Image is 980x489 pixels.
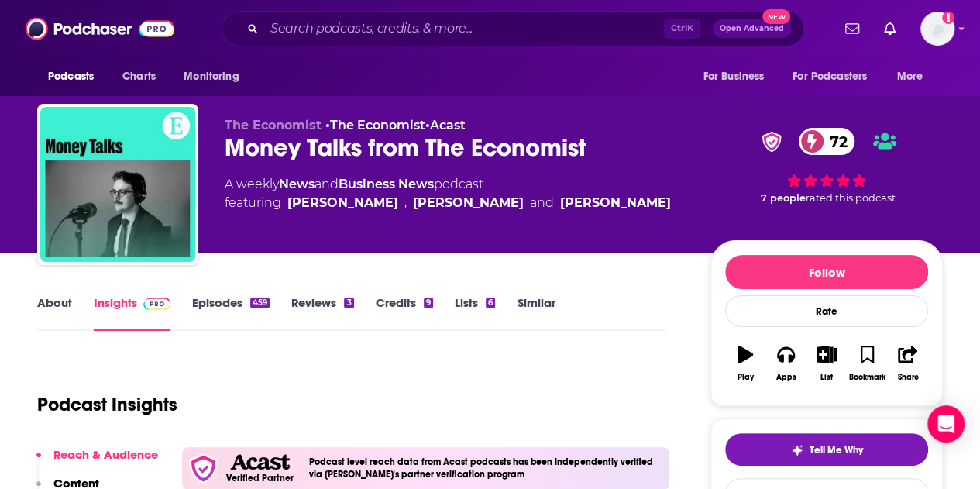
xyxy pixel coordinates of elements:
[279,177,315,191] a: News
[725,255,928,289] button: Follow
[703,66,764,88] span: For Business
[886,62,943,91] button: open menu
[664,19,700,39] span: Ctrl K
[793,66,867,88] span: For Podcasters
[226,474,294,483] h5: Verified Partner
[225,118,322,133] span: The Economist
[173,62,259,91] button: open menu
[192,295,270,331] a: Episodes459
[112,62,165,91] a: Charts
[765,336,806,391] button: Apps
[757,132,786,152] img: verified Badge
[725,336,765,391] button: Play
[37,62,114,91] button: open menu
[920,12,954,46] span: Logged in as headlandconsultancy
[264,16,664,41] input: Search podcasts, credits, & more...
[517,295,555,331] a: Similar
[761,192,806,204] span: 7 people
[225,175,671,212] div: A weekly podcast
[37,393,177,416] h1: Podcast Insights
[799,128,855,155] a: 72
[897,66,923,88] span: More
[810,444,863,456] span: Tell Me Why
[26,14,174,43] img: Podchaser - Follow, Share and Rate Podcasts
[53,447,158,462] p: Reach & Audience
[430,118,466,133] a: Acast
[560,194,671,212] div: [PERSON_NAME]
[849,373,885,382] div: Bookmark
[942,12,954,24] svg: Add a profile image
[920,12,954,46] button: Show profile menu
[344,298,353,308] div: 3
[814,128,855,155] span: 72
[40,107,195,262] img: Money Talks from The Economist
[720,25,784,33] span: Open Advanced
[806,336,847,391] button: List
[413,194,524,212] div: [PERSON_NAME]
[325,118,425,133] span: •
[762,9,790,24] span: New
[330,118,425,133] a: The Economist
[404,194,407,212] span: ,
[738,373,754,382] div: Play
[188,453,218,484] img: verfied icon
[713,19,791,38] button: Open AdvancedNew
[122,66,156,88] span: Charts
[888,336,928,391] button: Share
[710,118,943,214] div: verified Badge72 7 peoplerated this podcast
[222,11,804,46] div: Search podcasts, credits, & more...
[143,298,170,310] img: Podchaser Pro
[782,62,889,91] button: open menu
[315,177,339,191] span: and
[376,295,433,331] a: Credits9
[37,295,72,331] a: About
[806,192,896,204] span: rated this podcast
[291,295,353,331] a: Reviews3
[425,118,466,133] span: •
[776,373,796,382] div: Apps
[287,194,398,212] a: Alice Fulwood
[184,66,239,88] span: Monitoring
[847,336,887,391] button: Bookmark
[791,444,803,456] img: tell me why sparkle
[48,66,94,88] span: Podcasts
[339,177,434,191] a: Business News
[424,298,433,308] div: 9
[94,295,170,331] a: InsightsPodchaser Pro
[486,298,495,308] div: 6
[225,194,671,212] span: featuring
[692,62,783,91] button: open menu
[927,405,965,443] div: Open Intercom Messenger
[725,433,928,466] button: tell me why sparkleTell Me Why
[36,447,158,476] button: Reach & Audience
[725,295,928,327] div: Rate
[839,15,865,42] a: Show notifications dropdown
[820,373,833,382] div: List
[455,295,495,331] a: Lists6
[309,456,663,480] h4: Podcast level reach data from Acast podcasts has been independently verified via [PERSON_NAME]'s ...
[250,298,270,308] div: 459
[920,12,954,46] img: User Profile
[530,194,554,212] span: and
[230,454,289,470] img: Acast
[878,15,902,42] a: Show notifications dropdown
[897,373,918,382] div: Share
